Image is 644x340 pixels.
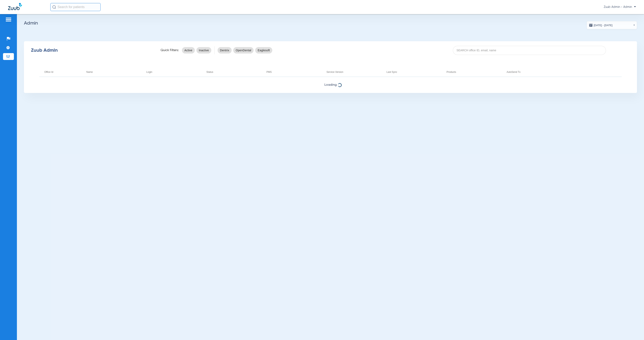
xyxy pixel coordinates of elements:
[218,46,272,54] mat-chip-listbox: pms-filters
[206,70,213,74] div: Status
[266,70,272,74] div: PMS
[236,48,251,52] span: OpenDental
[52,5,56,9] img: Search Icon
[184,48,192,52] span: Active
[266,70,321,74] div: PMS
[220,48,229,52] span: Dentrix
[44,70,81,74] div: Office Id
[589,23,593,27] img: date.svg
[447,70,502,74] div: Products
[146,70,152,74] div: Login
[86,70,93,74] div: Name
[604,5,636,9] span: Zuub Admin - Admin
[5,17,12,22] img: hamburger-icon
[587,21,637,29] button: [DATE] - [DATE]
[507,70,520,74] div: AutoSend Tx
[86,70,141,74] div: Name
[44,70,53,74] div: Office Id
[161,48,179,52] span: Quick Filters:
[8,3,22,10] img: Zuub Logo
[24,21,637,25] h2: Admin
[24,83,637,87] span: Loading
[453,46,606,55] input: SEARCH office ID, email, name
[206,70,261,74] div: Status
[387,70,397,74] div: Last Sync
[50,3,101,11] input: Search for patients
[507,70,561,74] div: AutoSend Tx
[447,70,456,74] div: Products
[326,70,343,74] div: Service Version
[199,48,209,52] span: Inactive
[182,46,211,54] mat-chip-listbox: status-filters
[31,48,154,52] div: Zuub Admin
[258,48,270,52] span: Eaglesoft
[326,70,381,74] div: Service Version
[387,70,442,74] div: Last Sync
[146,70,201,74] div: Login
